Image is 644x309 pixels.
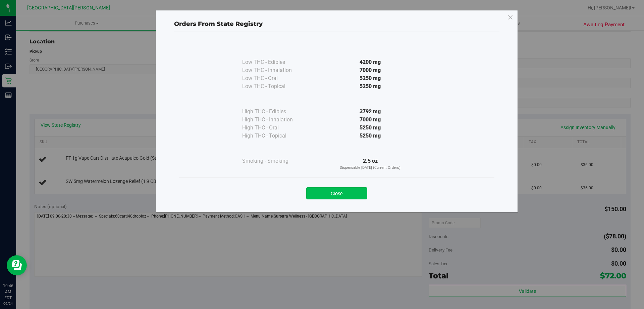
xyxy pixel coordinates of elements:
[242,66,309,74] div: Low THC - Inhalation
[174,20,263,28] span: Orders From State Registry
[242,124,309,132] div: High THC - Oral
[242,58,309,66] div: Low THC - Edibles
[309,58,431,66] div: 4200 mg
[306,187,367,199] button: Close
[309,132,431,140] div: 5250 mg
[242,132,309,140] div: High THC - Topical
[242,157,309,165] div: Smoking - Smoking
[242,108,309,116] div: High THC - Edibles
[242,74,309,82] div: Low THC - Oral
[309,74,431,82] div: 5250 mg
[309,124,431,132] div: 5250 mg
[309,108,431,116] div: 3792 mg
[309,66,431,74] div: 7000 mg
[309,82,431,90] div: 5250 mg
[242,116,309,124] div: High THC - Inhalation
[309,165,431,171] p: Dispensable [DATE] (Current Orders)
[242,82,309,90] div: Low THC - Topical
[7,255,27,275] iframe: Resource center
[309,116,431,124] div: 7000 mg
[309,157,431,171] div: 2.5 oz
